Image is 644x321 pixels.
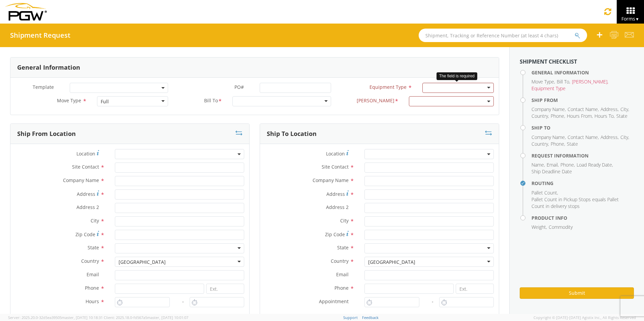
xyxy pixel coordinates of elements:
li: , [557,78,570,85]
span: Address [326,191,345,197]
span: Copyright © [DATE]-[DATE] Agistix Inc., All Rights Reserved [534,315,636,320]
span: City [620,106,628,112]
span: Location [326,150,345,157]
li: , [568,106,599,113]
span: Company Name [532,134,565,140]
input: Ext. [206,284,244,294]
span: Hours From [567,113,592,119]
h3: General Information [17,64,80,71]
h3: Ship To Location [267,131,317,137]
h4: Ship To [532,125,634,130]
span: master, [DATE] 10:18:31 [62,315,103,320]
span: City [620,134,628,140]
li: , [532,78,555,85]
li: , [567,113,593,119]
span: Country [532,113,548,119]
li: , [547,162,559,168]
span: Forms [621,15,639,22]
span: Bill To [557,78,569,85]
strong: Shipment Checklist [520,58,577,65]
span: Country [532,141,548,147]
span: Contact Name [568,106,598,112]
span: Pallet Count in Pickup Stops equals Pallet Count in delivery stops [532,196,619,209]
span: Contact Name [568,134,598,140]
h3: Ship From Location [17,131,76,137]
span: - [432,298,433,305]
span: - [182,298,184,305]
span: Email [87,271,99,278]
span: Country [81,258,99,264]
span: Client: 2025.18.0-fd567a5 [104,315,188,320]
li: , [620,134,629,141]
li: , [601,106,619,113]
span: Company Name [63,177,99,183]
img: pgw-form-logo-1aaa8060b1cc70fad034.png [5,3,47,21]
li: , [532,162,545,168]
span: Address [77,191,95,197]
div: Full [101,98,109,105]
span: Location [76,150,95,157]
span: Weight [532,224,546,230]
span: Name [532,162,544,168]
span: Email [336,271,349,278]
li: , [532,113,549,119]
span: Zip Code [325,231,345,238]
span: Move Type [57,97,81,104]
span: Equipment Type [532,85,566,92]
input: Shipment, Tracking or Reference Number (at least 4 chars) [419,29,587,42]
h4: Routing [532,181,634,186]
h4: Product Info [532,215,634,220]
span: Phone [551,113,564,119]
span: Site Contact [322,164,349,170]
h4: Shipment Request [10,32,70,39]
span: State [616,113,627,119]
li: , [577,162,613,168]
div: [GEOGRAPHIC_DATA] [368,259,415,265]
li: , [551,113,565,119]
li: , [594,113,615,119]
span: State [337,244,349,251]
span: Phone [334,285,349,291]
a: Feedback [362,315,379,320]
span: ▼ [635,16,639,22]
li: , [601,134,619,141]
span: Appointment [319,298,349,305]
span: Server: 2025.20.0-32d5ea39505 [8,315,103,320]
span: Template [33,84,54,90]
span: Address [601,106,618,112]
li: , [532,189,558,196]
span: Load Ready Date [577,162,612,168]
h4: General Information [532,70,634,75]
span: Move Type [532,78,554,85]
span: Phone [85,285,99,291]
span: State [88,244,99,251]
span: Email [547,162,558,168]
li: , [532,224,547,230]
span: City [340,217,349,224]
div: The field is required [437,72,477,80]
li: , [532,134,566,141]
span: Company Name [313,177,349,183]
span: Phone [551,141,564,147]
span: Bill Code [357,97,394,105]
span: PO# [234,84,244,90]
span: Hours [86,298,99,305]
span: Site Contact [72,164,99,170]
li: , [532,106,566,113]
li: , [572,78,608,85]
a: Support [343,315,358,320]
h4: Ship From [532,98,634,103]
span: Equipment Type [369,84,407,90]
button: Submit [520,287,634,299]
label: Appointment required [364,312,423,320]
div: [GEOGRAPHIC_DATA] [119,259,166,265]
span: master, [DATE] 10:01:07 [147,315,188,320]
li: , [568,134,599,141]
span: City [91,217,99,224]
li: , [551,141,565,147]
li: , [620,106,629,113]
span: Address 2 [326,204,349,210]
span: Pallet Count [532,189,557,196]
span: Phone [560,162,574,168]
span: [PERSON_NAME] [572,78,607,85]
